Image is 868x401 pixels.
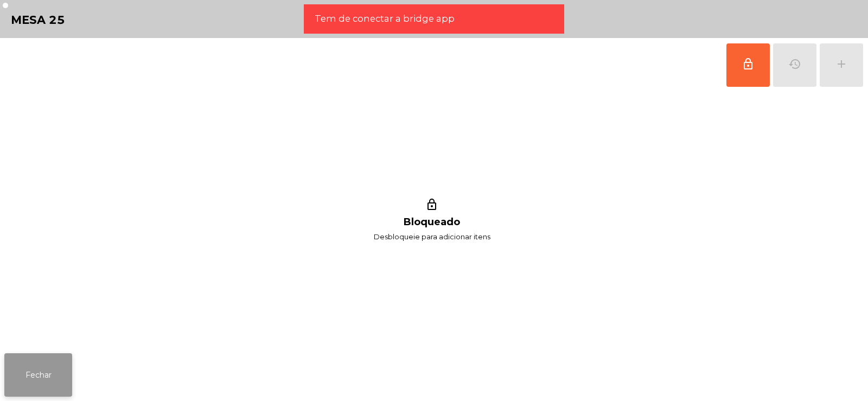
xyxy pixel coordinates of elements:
[424,198,440,214] i: lock_outline
[742,58,755,71] span: lock_outline
[315,12,455,26] span: Tem de conectar a bridge app
[11,12,65,28] h4: Mesa 25
[374,230,490,244] span: Desbloqueie para adicionar itens
[726,43,770,87] button: lock_outline
[404,217,460,228] h1: Bloqueado
[4,353,72,397] button: Fechar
